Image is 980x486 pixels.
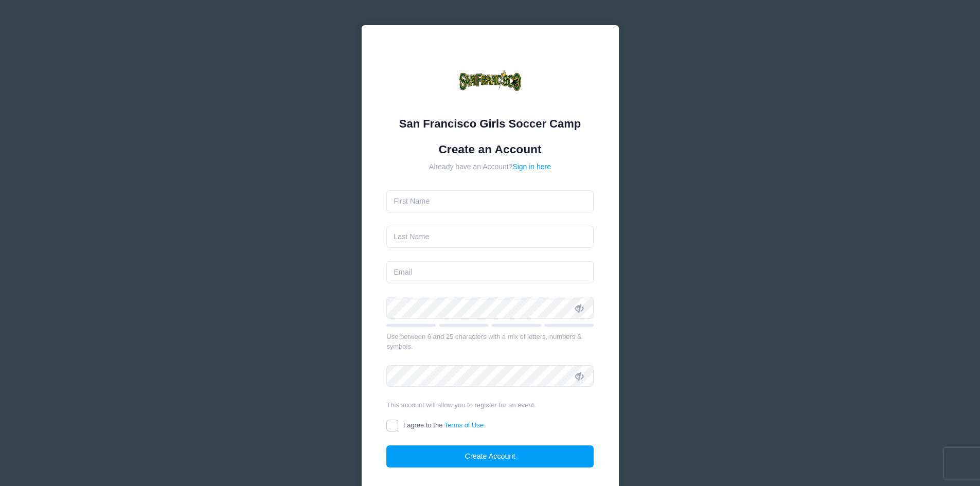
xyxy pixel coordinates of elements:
a: Sign in here [512,163,551,171]
div: This account will allow you to register for an event. [386,400,594,410]
button: Create Account [386,445,594,467]
a: Terms of Use [444,421,484,429]
div: Use between 6 and 25 characters with a mix of letters, numbers & symbols. [386,332,594,352]
input: First Name [386,190,594,212]
span: I agree to the [403,421,484,429]
input: I agree to theTerms of Use [386,420,398,431]
img: San Francisco Girls Soccer Camp [459,50,521,112]
div: San Francisco Girls Soccer Camp [386,115,594,132]
h1: Create an Account [386,142,594,156]
input: Email [386,261,594,283]
div: Already have an Account? [386,161,594,172]
input: Last Name [386,226,594,248]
